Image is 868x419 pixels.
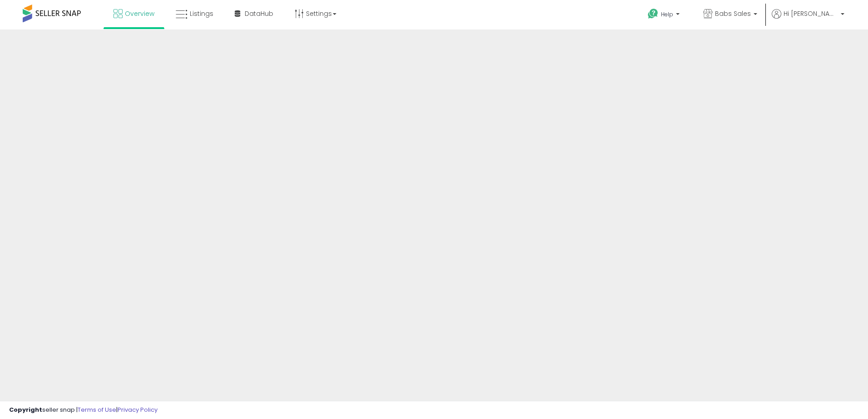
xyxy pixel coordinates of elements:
[125,9,154,18] span: Overview
[118,405,158,414] a: Privacy Policy
[772,9,844,29] a: Hi [PERSON_NAME]
[715,9,751,18] span: Babs Sales
[784,9,838,18] span: Hi [PERSON_NAME]
[9,405,42,414] strong: Copyright
[78,405,116,414] a: Terms of Use
[190,9,213,18] span: Listings
[661,10,673,18] span: Help
[647,8,659,19] i: Get Help
[641,1,689,29] a: Help
[245,9,273,18] span: DataHub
